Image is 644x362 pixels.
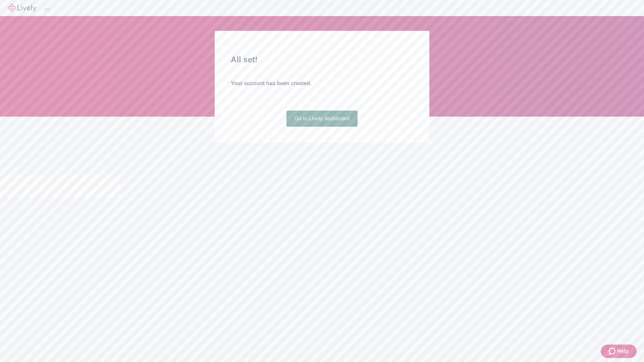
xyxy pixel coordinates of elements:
[601,345,637,358] button: Zendesk support iconHelp
[44,8,50,10] button: Log out
[231,79,413,87] h4: Your account has been created.
[286,111,358,127] a: Go to Lively dashboard
[8,4,36,12] img: Lively
[609,347,617,355] svg: Zendesk support icon
[231,54,413,66] h2: All set!
[617,347,629,355] span: Help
